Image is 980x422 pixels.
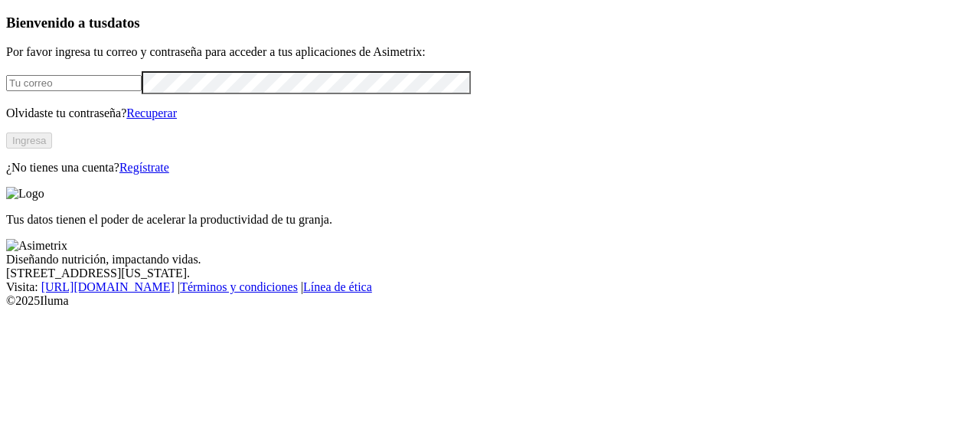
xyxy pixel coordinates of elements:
h3: Bienvenido a tus [6,15,974,31]
p: Olvidaste tu contraseña? [6,106,974,120]
p: Tus datos tienen el poder de acelerar la productividad de tu granja. [6,213,974,227]
a: Términos y condiciones [180,280,298,293]
input: Tu correo [6,75,142,91]
div: [STREET_ADDRESS][US_STATE]. [6,267,974,280]
p: Por favor ingresa tu correo y contraseña para acceder a tus aplicaciones de Asimetrix: [6,45,974,59]
a: Regístrate [119,161,169,174]
img: Logo [6,187,44,201]
a: Recuperar [126,106,177,119]
div: Visita : | | [6,280,974,294]
span: datos [107,15,140,31]
a: Línea de ética [303,280,372,293]
a: [URL][DOMAIN_NAME] [41,280,175,293]
button: Ingresa [6,132,52,149]
img: Asimetrix [6,239,67,253]
div: © 2025 Iluma [6,294,974,308]
div: Diseñando nutrición, impactando vidas. [6,253,974,267]
p: ¿No tienes una cuenta? [6,161,974,175]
